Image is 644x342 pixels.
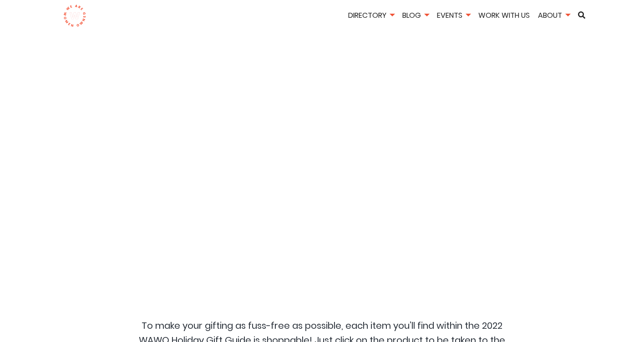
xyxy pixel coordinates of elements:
li: Events [434,10,473,23]
li: Blog [399,10,432,23]
li: About [535,10,573,23]
a: Search [575,11,588,19]
a: Directory [345,10,397,21]
a: About [535,10,573,21]
li: Directory [345,10,397,23]
img: logo [63,5,86,27]
a: Blog [399,10,432,21]
a: Events [434,10,473,21]
a: Work With Us [475,10,533,21]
